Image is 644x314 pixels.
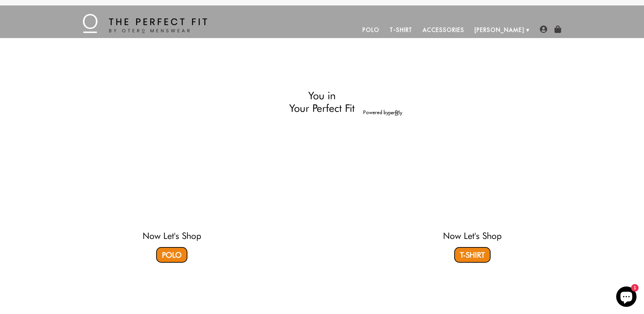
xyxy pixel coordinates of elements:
a: T-Shirt [385,22,418,38]
a: Polo [357,22,385,38]
inbox-online-store-chat: Shopify online store chat [614,286,639,309]
a: [PERSON_NAME] [470,22,530,38]
img: perfitly-logo_73ae6c82-e2e3-4a36-81b1-9e913f6ac5a1.png [389,110,402,116]
a: Now Let's Shop [143,230,201,241]
a: T-Shirt [454,247,491,263]
img: user-account-icon.png [540,25,547,33]
a: Accessories [418,22,469,38]
a: Polo [156,247,187,263]
h2: You in Your Perfect Fit [242,89,402,114]
a: Powered by [363,109,402,116]
a: Now Let's Shop [443,230,502,241]
img: The Perfect Fit - by Otero Menswear - Logo [83,14,207,33]
img: shopping-bag-icon.png [554,25,562,33]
